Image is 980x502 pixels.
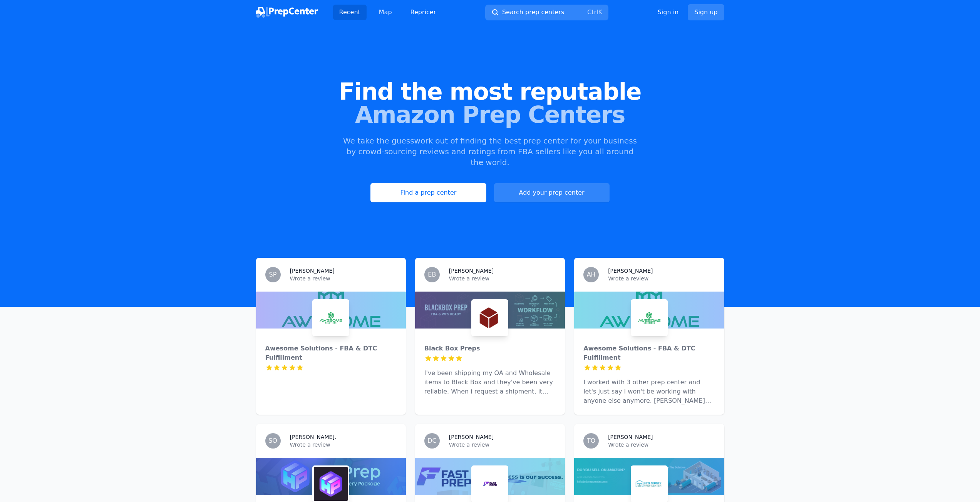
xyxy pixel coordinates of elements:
span: DC [427,438,437,444]
kbd: K [598,8,602,16]
span: Amazon Prep Centers [12,103,968,126]
img: Awesome Solutions - FBA & DTC Fulfillment [314,301,348,335]
h3: [PERSON_NAME] [608,267,653,275]
span: AH [587,272,596,278]
h3: [PERSON_NAME] [608,433,653,441]
p: Wrote a review [449,441,556,449]
img: Black Box Preps [473,301,507,335]
a: Map [373,5,398,20]
img: HexPrep [314,467,348,501]
p: We take the guesswork out of finding the best prep center for your business by crowd-sourcing rev... [342,135,638,168]
p: Wrote a review [608,275,715,282]
div: Black Box Preps [424,344,556,353]
img: Awesome Solutions - FBA & DTC Fulfillment [632,301,666,335]
p: I've been shipping my OA and Wholesale items to Black Box and they've been very reliable. When i ... [424,369,556,396]
p: Wrote a review [449,275,556,282]
a: SP[PERSON_NAME]Wrote a reviewAwesome Solutions - FBA & DTC FulfillmentAwesome Solutions - FBA & D... [256,258,406,415]
p: I worked with 3 other prep center and let's just say I won't be working with anyone else anymore.... [583,378,715,405]
div: Awesome Solutions - FBA & DTC Fulfillment [583,344,715,362]
span: SP [269,272,277,278]
img: PrepCenter [256,7,318,18]
img: New Jersey Prep Center [632,467,666,501]
p: Wrote a review [608,441,715,449]
a: Sign in [658,8,679,17]
a: AH[PERSON_NAME]Wrote a reviewAwesome Solutions - FBA & DTC FulfillmentAwesome Solutions - FBA & D... [574,258,724,415]
img: Fast Prep [473,467,507,501]
a: Add your prep center [494,183,610,202]
h3: [PERSON_NAME] [290,267,335,275]
span: TO [587,438,595,444]
p: Wrote a review [290,275,397,282]
span: Search prep centers [502,8,564,17]
h3: [PERSON_NAME] [449,433,494,441]
h3: [PERSON_NAME] [449,267,494,275]
p: Wrote a review [290,441,397,449]
a: Recent [333,5,367,20]
a: Sign up [688,4,724,20]
span: EB [428,272,436,278]
span: Find the most reputable [12,80,968,103]
a: Repricer [404,5,442,20]
div: Awesome Solutions - FBA & DTC Fulfillment [265,344,397,362]
h3: [PERSON_NAME]. [290,433,337,441]
kbd: Ctrl [587,8,598,16]
a: EB[PERSON_NAME]Wrote a reviewBlack Box PrepsBlack Box PrepsI've been shipping my OA and Wholesale... [415,258,565,415]
button: Search prep centersCtrlK [485,5,608,20]
a: Find a prep center [370,183,486,202]
span: SO [268,438,277,444]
